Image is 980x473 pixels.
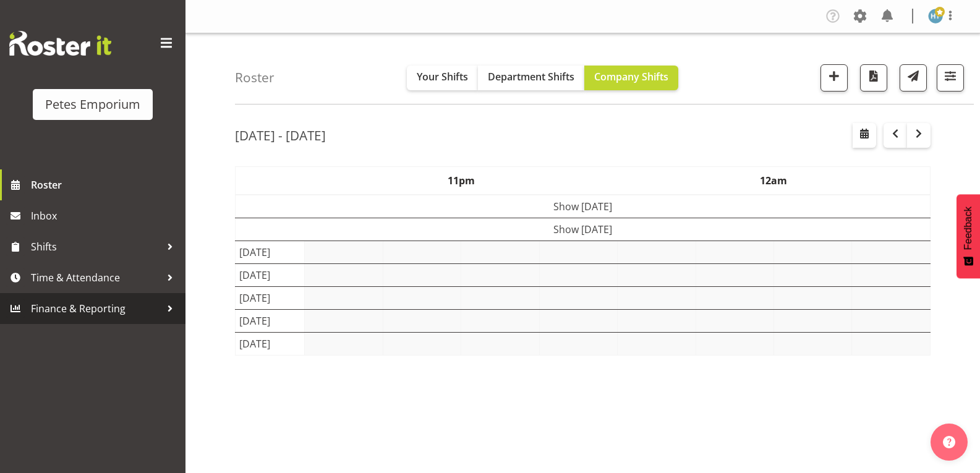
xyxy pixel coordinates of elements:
button: Your Shifts [407,66,478,90]
th: 12am [618,166,931,195]
button: Send a list of all shifts for the selected filtered period to all rostered employees. [900,64,927,92]
button: Filter Shifts [937,64,964,92]
td: Show [DATE] [236,218,931,241]
span: Department Shifts [488,70,574,83]
button: Select a specific date within the roster. [853,123,876,148]
td: [DATE] [236,309,305,332]
td: [DATE] [236,286,305,309]
td: [DATE] [236,241,305,263]
td: [DATE] [236,263,305,286]
img: helena-tomlin701.jpg [928,9,943,23]
span: Your Shifts [417,70,468,83]
span: Finance & Reporting [31,299,161,318]
button: Company Shifts [584,66,678,90]
span: Shifts [31,237,161,256]
span: Company Shifts [594,70,668,83]
th: 11pm [305,166,618,195]
h4: Roster [235,70,275,85]
td: [DATE] [236,332,305,355]
img: Rosterit website logo [9,31,111,56]
span: Inbox [31,207,179,225]
button: Feedback - Show survey [957,194,980,278]
button: Download a PDF of the roster according to the set date range. [860,64,887,92]
td: Show [DATE] [236,195,931,218]
span: Time & Attendance [31,268,161,287]
span: Feedback [963,207,974,250]
button: Department Shifts [478,66,584,90]
h2: [DATE] - [DATE] [235,127,326,143]
div: Petes Emporium [45,95,140,114]
img: help-xxl-2.png [943,436,955,448]
button: Add a new shift [820,64,848,92]
span: Roster [31,176,179,194]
